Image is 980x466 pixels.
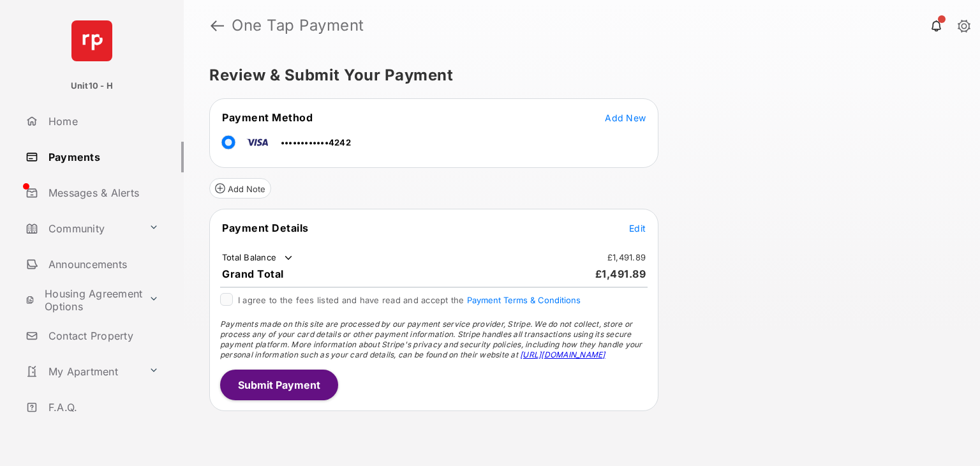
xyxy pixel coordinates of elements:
[20,356,144,387] a: My Apartment
[20,177,184,208] a: Messages & Alerts
[20,392,184,423] a: F.A.Q.
[20,142,184,172] a: Payments
[209,178,271,199] button: Add Note
[71,80,113,93] p: Unit10 - H
[238,295,581,305] span: I agree to the fees listed and have read and accept the
[220,370,338,400] button: Submit Payment
[20,428,164,458] a: Important Links
[71,20,112,61] img: svg+xml;base64,PHN2ZyB4bWxucz0iaHR0cDovL3d3dy53My5vcmcvMjAwMC9zdmciIHdpZHRoPSI2NCIgaGVpZ2h0PSI2NC...
[209,68,944,83] h5: Review & Submit Your Payment
[605,111,646,124] button: Add New
[222,222,309,234] span: Payment Details
[222,267,284,280] span: Grand Total
[20,106,184,137] a: Home
[232,18,364,33] strong: One Tap Payment
[221,252,295,264] td: Total Balance
[20,213,144,244] a: Community
[20,320,184,351] a: Contact Property
[222,111,313,124] span: Payment Method
[595,267,646,280] span: £1,491.89
[467,295,581,305] button: I agree to the fees listed and have read and accept the
[629,223,646,234] span: Edit
[605,112,646,123] span: Add New
[629,222,646,234] button: Edit
[20,249,184,280] a: Announcements
[607,252,646,263] td: £1,491.89
[20,285,144,315] a: Housing Agreement Options
[281,137,351,147] span: ••••••••••••4242
[220,319,642,359] span: Payments made on this site are processed by our payment service provider, Stripe. We do not colle...
[520,350,605,359] a: [URL][DOMAIN_NAME]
